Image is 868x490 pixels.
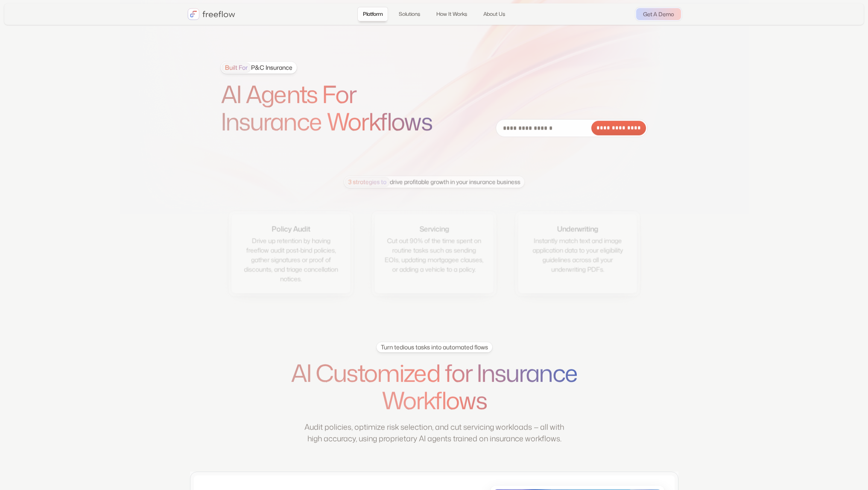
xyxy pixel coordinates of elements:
[345,177,389,187] span: 3 strategies to
[187,8,235,20] a: home
[527,236,627,274] div: Instantly match text and image application data to your eligibility guidelines across all your un...
[241,236,341,283] div: Drive up retention by having freeflow audit post-bind policies, gather signatures or proof of dis...
[380,343,488,351] div: Turn tedious tasks into automated flows
[271,359,597,414] h1: AI Customized for Insurance Workflows
[222,62,251,73] span: Built For
[557,224,598,234] div: Underwriting
[272,224,310,234] div: Policy Audit
[357,7,388,21] a: Platform
[222,62,292,73] div: P&C Insurance
[419,224,449,234] div: Servicing
[636,8,681,20] a: Get A Demo
[496,119,648,137] form: Email Form
[393,7,426,21] a: Solutions
[478,7,511,21] a: About Us
[384,236,484,274] div: Cut out 90% of the time spent on routine tasks such as sending EOIs, updating mortgagee clauses, ...
[300,421,569,444] p: Audit policies, optimize risk selection, and cut servicing workloads — all with high accuracy, us...
[345,177,520,187] div: drive profitable growth in your insurance business
[221,80,456,136] h1: AI Agents For Insurance Workflows
[431,7,473,21] a: How It Works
